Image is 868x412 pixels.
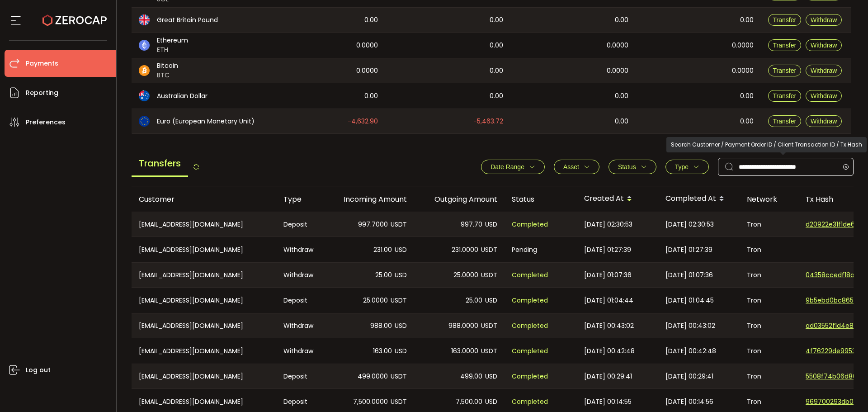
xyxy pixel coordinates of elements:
span: USDT [481,245,497,255]
span: [DATE] 00:14:56 [665,397,713,407]
span: 0.0000 [356,66,378,76]
span: Transfers [132,151,188,177]
span: [DATE] 01:04:45 [665,295,714,306]
span: Log out [26,364,51,377]
img: eth_portfolio.svg [139,40,150,51]
span: Type [675,163,689,170]
span: [DATE] 00:43:02 [584,321,634,331]
span: [DATE] 02:30:53 [665,219,714,230]
span: 0.00 [490,15,503,25]
button: Type [665,160,709,174]
div: Withdraw [276,263,324,287]
button: Withdraw [806,115,842,127]
span: USDT [391,397,407,407]
span: USD [485,219,497,230]
span: Withdraw [811,67,837,74]
img: aud_portfolio.svg [139,90,150,101]
span: 0.00 [364,91,378,101]
span: [DATE] 00:42:48 [665,346,716,356]
span: [DATE] 00:29:41 [665,371,713,382]
span: 7,500.0000 [353,397,388,407]
div: Customer [132,194,276,204]
span: USDT [481,346,497,356]
div: Search Customer / Payment Order ID / Client Transaction ID / Tx Hash [666,137,867,152]
span: Completed [512,270,548,280]
div: Tron [740,212,798,237]
span: Great Britain Pound [157,15,218,25]
span: Withdraw [811,118,837,125]
span: Euro (European Monetary Unit) [157,117,255,126]
span: 0.0000 [732,40,754,51]
span: 0.00 [740,91,754,101]
span: Withdraw [811,42,837,49]
span: 997.70 [461,219,482,230]
img: gbp_portfolio.svg [139,14,150,25]
span: 25.00 [375,270,392,280]
span: 25.0000 [453,270,478,280]
span: 163.00 [373,346,392,356]
span: -5,463.72 [473,116,503,127]
span: Completed [512,219,548,230]
span: 0.00 [490,66,503,76]
span: 0.0000 [607,66,628,76]
div: Type [276,194,324,204]
div: Tron [740,237,798,262]
div: Withdraw [276,313,324,338]
span: [DATE] 00:42:48 [584,346,635,356]
div: Tron [740,313,798,338]
div: Withdraw [276,237,324,262]
span: 997.7000 [358,219,388,230]
span: 25.0000 [363,295,388,306]
span: 988.0000 [448,321,478,331]
span: [DATE] 00:29:41 [584,371,632,382]
button: Asset [554,160,599,174]
button: Transfer [768,14,802,26]
button: Withdraw [806,65,842,76]
span: Completed [512,397,548,407]
span: USD [485,371,497,382]
span: USDT [391,295,407,306]
div: Deposit [276,364,324,388]
span: Date Range [491,163,524,170]
span: 7,500.00 [456,397,482,407]
div: Status [505,194,577,204]
span: [DATE] 00:14:55 [584,397,632,407]
span: [DATE] 02:30:53 [584,219,632,230]
button: Transfer [768,115,802,127]
div: [EMAIL_ADDRESS][DOMAIN_NAME] [132,313,276,338]
div: Tron [740,263,798,287]
span: USD [395,270,407,280]
button: Withdraw [806,90,842,102]
span: Transfer [773,42,797,49]
span: USD [395,346,407,356]
div: Tron [740,288,798,313]
span: 0.0000 [356,40,378,51]
span: [DATE] 01:04:44 [584,295,633,306]
div: Incoming Amount [324,194,414,204]
span: USD [395,321,407,331]
button: Withdraw [806,39,842,51]
span: 231.0000 [452,245,478,255]
span: 0.0000 [732,66,754,76]
span: USDT [391,219,407,230]
span: Completed [512,295,548,306]
div: Completed At [658,191,740,207]
div: [EMAIL_ADDRESS][DOMAIN_NAME] [132,364,276,388]
button: Date Range [481,160,545,174]
span: Preferences [26,116,66,129]
img: eur_portfolio.svg [139,116,150,127]
div: [EMAIL_ADDRESS][DOMAIN_NAME] [132,237,276,262]
button: Transfer [768,39,802,51]
div: Outgoing Amount [414,194,505,204]
span: 0.00 [740,15,754,25]
span: Australian Dollar [157,91,208,101]
span: [DATE] 01:07:36 [584,270,632,280]
span: Status [618,163,636,170]
span: 231.00 [373,245,392,255]
div: Tron [740,338,798,364]
iframe: Chat Widget [823,369,868,412]
span: 0.0000 [607,40,628,51]
span: ETH [157,45,188,55]
span: Completed [512,321,548,331]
